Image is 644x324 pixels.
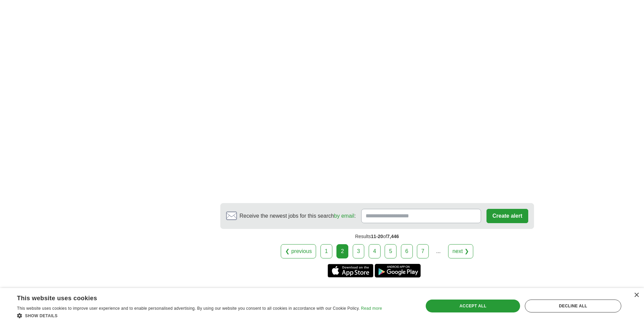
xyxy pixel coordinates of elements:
[220,229,534,244] div: Results of
[375,264,421,277] a: Get the Android app
[17,312,382,319] div: Show details
[17,292,365,302] div: This website uses cookies
[25,313,58,318] span: Show details
[371,234,383,239] span: 11-20
[448,244,473,258] a: next ❯
[320,244,332,258] a: 1
[486,209,528,223] button: Create alert
[334,213,354,219] a: by email
[361,306,382,311] a: Read more, opens a new window
[17,306,360,311] span: This website uses cookies to improve user experience and to enable personalised advertising. By u...
[426,300,520,312] div: Accept all
[431,245,445,258] div: ...
[525,300,621,312] div: Decline all
[353,244,365,258] a: 3
[369,244,381,258] a: 4
[328,264,373,277] a: Get the iPhone app
[634,293,639,298] div: Close
[385,244,397,258] a: 5
[336,244,348,258] div: 2
[240,212,356,220] span: Receive the newest jobs for this search :
[401,244,413,258] a: 6
[281,244,316,258] a: ❮ previous
[417,244,429,258] a: 7
[387,234,399,239] span: 7,446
